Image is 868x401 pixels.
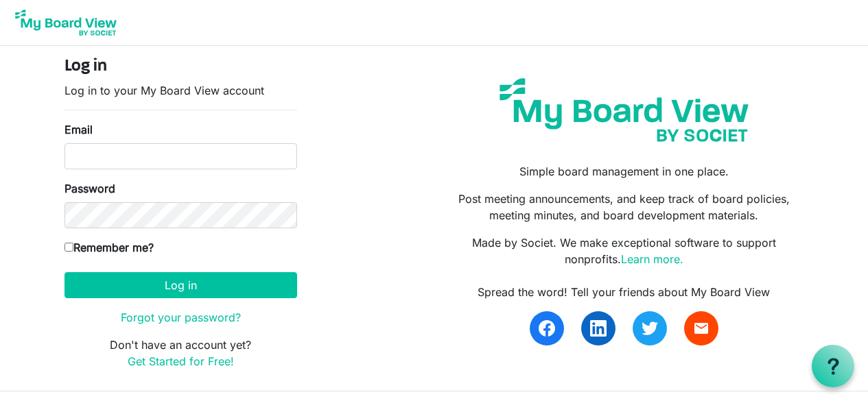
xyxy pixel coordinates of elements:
[121,311,241,324] a: Forgot your password?
[64,272,297,298] button: Log in
[64,82,297,99] p: Log in to your My Board View account
[64,239,154,256] label: Remember me?
[64,121,93,138] label: Email
[64,180,115,197] label: Password
[444,191,804,223] p: Post meeting announcements, and keep track of board policies, meeting minutes, and board developm...
[64,57,297,77] h4: Log in
[539,320,555,337] img: facebook.svg
[489,68,759,152] img: my-board-view-societ.svg
[64,243,73,252] input: Remember me?
[128,354,234,368] a: Get Started for Free!
[444,163,804,180] p: Simple board management in one place.
[693,320,709,337] span: email
[11,5,121,40] img: My Board View Logo
[684,311,718,345] a: email
[621,252,683,266] a: Learn more.
[444,234,804,267] p: Made by Societ. We make exceptional software to support nonprofits.
[590,320,607,337] img: linkedin.svg
[642,320,658,337] img: twitter.svg
[64,337,297,369] p: Don't have an account yet?
[444,284,804,300] div: Spread the word! Tell your friends about My Board View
